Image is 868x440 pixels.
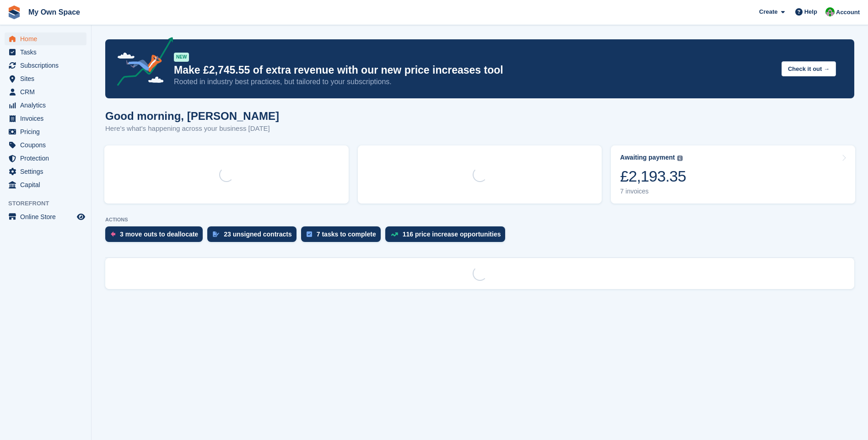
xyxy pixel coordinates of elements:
span: Invoices [20,112,75,125]
img: price-adjustments-announcement-icon-8257ccfd72463d97f412b2fc003d46551f7dbcb40ab6d574587a9cd5c0d94... [109,37,173,89]
a: 7 tasks to complete [301,226,385,247]
div: 116 price increase opportunities [403,231,501,238]
p: Rooted in industry best practices, but tailored to your subscriptions. [174,77,774,87]
span: Tasks [20,46,75,59]
a: menu [5,165,86,178]
a: 3 move outs to deallocate [105,226,207,247]
a: menu [5,152,86,165]
span: Analytics [20,99,75,112]
a: 23 unsigned contracts [207,226,301,247]
a: menu [5,112,86,125]
img: move_outs_to_deallocate_icon-f764333ba52eb49d3ac5e1228854f67142a1ed5810a6f6cc68b1a99e826820c5.svg [111,231,115,237]
img: Paula Harris [825,7,835,16]
div: Awaiting payment [620,154,675,161]
a: Preview store [75,211,86,222]
a: menu [5,46,86,59]
span: Online Store [20,210,75,223]
a: menu [5,178,86,191]
span: Account [836,8,860,17]
a: menu [5,32,86,45]
a: menu [5,86,86,98]
span: Protection [20,152,75,165]
span: Subscriptions [20,59,75,72]
span: Capital [20,178,75,191]
span: Sites [20,72,75,85]
div: 7 invoices [620,188,686,195]
div: 23 unsigned contracts [224,231,292,238]
p: Make £2,745.55 of extra revenue with our new price increases tool [174,64,774,77]
p: ACTIONS [105,217,854,223]
img: icon-info-grey-7440780725fd019a000dd9b08b2336e03edf1995a4989e88bcd33f0948082b44.svg [677,156,683,161]
h1: Good morning, [PERSON_NAME] [105,110,279,122]
div: NEW [174,53,189,62]
a: menu [5,125,86,138]
img: contract_signature_icon-13c848040528278c33f63329250d36e43548de30e8caae1d1a13099fd9432cc5.svg [213,231,219,237]
button: Check it out → [782,61,836,76]
span: Help [804,7,817,16]
a: menu [5,99,86,112]
span: Pricing [20,125,75,138]
span: Settings [20,165,75,178]
a: My Own Space [25,5,84,20]
a: menu [5,72,86,85]
span: CRM [20,86,75,98]
a: menu [5,59,86,72]
span: Home [20,32,75,45]
div: £2,193.35 [620,167,686,186]
div: 7 tasks to complete [317,231,376,238]
span: Storefront [8,199,91,208]
span: Coupons [20,139,75,151]
img: stora-icon-8386f47178a22dfd0bd8f6a31ec36ba5ce8667c1dd55bd0f319d3a0aa187defe.svg [7,5,21,19]
a: menu [5,210,86,223]
div: 3 move outs to deallocate [120,231,198,238]
img: task-75834270c22a3079a89374b754ae025e5fb1db73e45f91037f5363f120a921f8.svg [307,231,312,237]
img: price_increase_opportunities-93ffe204e8149a01c8c9dc8f82e8f89637d9d84a8eef4429ea346261dce0b2c0.svg [391,232,398,236]
span: Create [759,7,777,16]
a: 116 price increase opportunities [385,226,510,247]
a: menu [5,139,86,151]
p: Here's what's happening across your business [DATE] [105,123,279,134]
a: Awaiting payment £2,193.35 7 invoices [611,145,855,204]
